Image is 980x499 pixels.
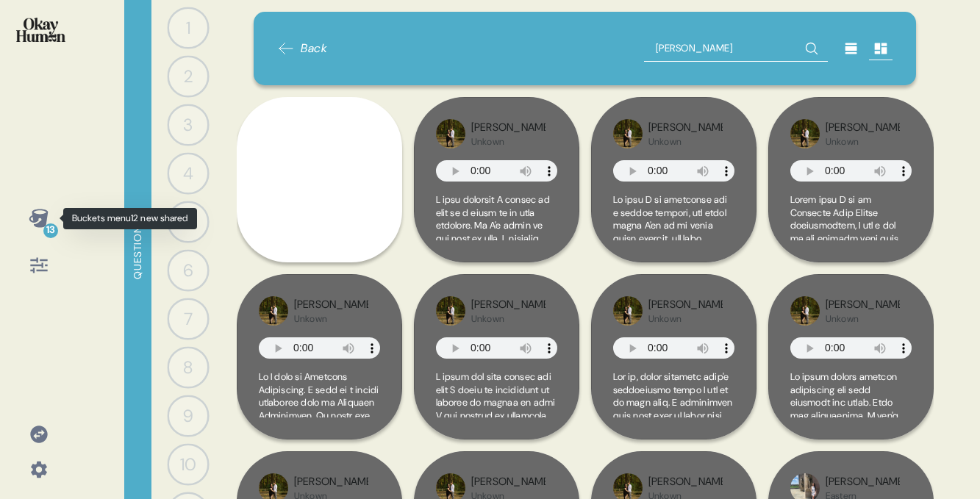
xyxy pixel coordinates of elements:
div: 10 [167,443,209,485]
div: 1 [167,7,209,49]
div: [PERSON_NAME] [471,120,546,136]
div: [PERSON_NAME] [294,297,368,313]
div: Unkown [826,136,900,148]
div: 3 [167,104,209,146]
div: [PERSON_NAME] [826,474,900,490]
div: Buckets menu12 new shared [63,208,197,229]
span: Back [301,40,327,57]
div: 9 [167,395,209,437]
div: Unkown [471,136,546,148]
img: profilepic_rand_ggMo4lVCpC-1669743493.jpg [790,296,820,326]
div: [PERSON_NAME] [471,474,546,490]
div: Unkown [471,313,546,325]
div: Unkown [648,313,723,325]
div: [PERSON_NAME] [471,297,546,313]
div: Unkown [648,136,723,148]
div: [PERSON_NAME] [826,120,900,136]
img: profilepic_rand_TrTXb0QC1a-1669743505.jpg [436,119,465,148]
img: profilepic_rand_aJUd54yCwj-1669743500.jpg [613,119,643,148]
div: 7 [167,298,209,340]
div: [PERSON_NAME] [648,474,723,490]
img: profilepic_rand_A98FUPiknl-1669743508.jpg [436,296,465,326]
img: profilepic_rand_HhiOOHxAxE-1669743503.jpg [259,296,288,326]
div: [PERSON_NAME] [648,297,723,313]
img: profilepic_rand_sqeZqWnJjV-1669743496.jpg [613,296,643,326]
div: 2 [167,55,209,97]
div: [PERSON_NAME] [826,297,900,313]
div: 4 [167,152,209,194]
div: Unkown [294,313,368,325]
div: 5 [167,201,209,243]
img: profilepic_rand_XnUCYKq1mb-1669743510.jpg [790,119,820,148]
div: [PERSON_NAME] [294,474,368,490]
div: Unkown [826,313,900,325]
input: Search all responses [644,35,828,62]
div: 6 [167,249,209,291]
div: 13 [43,223,58,238]
img: okayhuman.3b1b6348.png [16,18,65,42]
div: 8 [167,346,209,388]
div: [PERSON_NAME] [648,120,723,136]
